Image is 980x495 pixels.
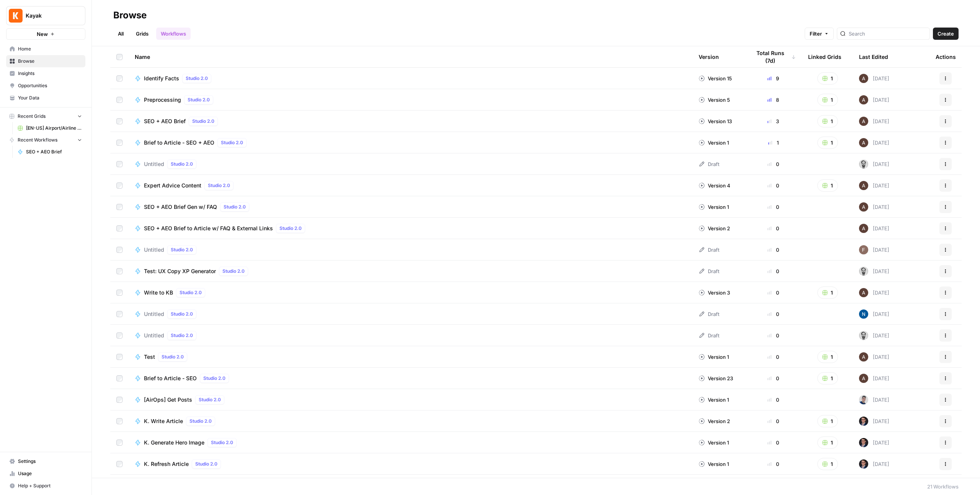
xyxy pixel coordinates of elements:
a: Write to KBStudio 2.0 [135,288,686,297]
a: All [113,28,128,40]
span: [EN-US] Airport/Airline Content Refresh [26,125,82,132]
div: Version 2 [699,225,730,232]
span: Test: UX Copy XP Generator [144,267,216,275]
span: Studio 2.0 [222,268,245,275]
span: Studio 2.0 [211,439,233,446]
a: Settings [6,455,85,467]
span: SEO + AEO Brief [26,148,82,155]
div: 0 [751,417,796,425]
span: Create [938,30,954,37]
img: lemk4kch0nuxk7w1xh7asgdteu4z [859,267,868,276]
span: New [37,30,48,38]
button: Workspace: Kayak [6,6,85,25]
div: Draft [699,310,719,318]
img: lemk4kch0nuxk7w1xh7asgdteu4z [859,160,868,169]
div: [DATE] [859,374,889,383]
div: 3 [751,117,796,125]
button: 1 [817,436,838,449]
span: K. Refresh Article [144,460,189,468]
div: Version 1 [699,439,729,446]
img: lemk4kch0nuxk7w1xh7asgdteu4z [859,331,868,340]
span: Preprocessing [144,96,181,104]
span: Studio 2.0 [195,461,217,467]
a: Test: UX Copy XP GeneratorStudio 2.0 [135,267,686,276]
span: Studio 2.0 [171,161,193,168]
span: Home [18,46,82,52]
div: 0 [751,289,796,296]
div: Draft [699,332,719,339]
a: TestStudio 2.0 [135,352,686,361]
div: Version 2 [699,417,730,425]
span: Expert Advice Content [144,182,201,189]
button: New [6,28,85,40]
div: [DATE] [859,459,889,469]
div: [DATE] [859,288,889,297]
span: Studio 2.0 [224,204,246,210]
img: wtbmvrjo3qvncyiyitl6zoukl9gz [859,374,868,383]
button: 1 [817,179,838,192]
div: Version 1 [699,139,729,147]
div: Version 23 [699,375,733,382]
button: 1 [817,287,838,299]
img: wtbmvrjo3qvncyiyitl6zoukl9gz [859,181,868,190]
div: [DATE] [859,245,889,254]
div: 0 [751,353,796,361]
div: [DATE] [859,352,889,361]
button: 1 [817,115,838,127]
span: Untitled [144,160,164,168]
span: Test [144,353,155,361]
span: Studio 2.0 [221,139,243,146]
button: 1 [817,458,838,470]
div: [DATE] [859,267,889,276]
span: Brief to Article - SEO + AEO [144,139,214,147]
div: [DATE] [859,95,889,104]
span: [AirOps] Get Posts [144,396,192,404]
div: 0 [751,267,796,275]
button: 1 [817,94,838,106]
div: 0 [751,396,796,404]
a: Identify FactsStudio 2.0 [135,74,686,83]
span: Help + Support [18,482,82,489]
div: Linked Grids [808,46,841,67]
div: 0 [751,332,796,339]
img: wtbmvrjo3qvncyiyitl6zoukl9gz [859,117,868,126]
img: wtbmvrjo3qvncyiyitl6zoukl9gz [859,138,868,147]
input: Search [849,30,926,37]
div: [DATE] [859,309,889,319]
img: tctyxljblf40chzqxflm8vgl4vpd [859,245,868,254]
div: 8 [751,96,796,104]
a: K. Write ArticleStudio 2.0 [135,417,686,426]
div: 9 [751,75,796,82]
div: Browse [113,9,147,21]
div: [DATE] [859,181,889,190]
span: SEO + AEO Brief [144,117,186,125]
img: wtbmvrjo3qvncyiyitl6zoukl9gz [859,224,868,233]
button: 1 [817,415,838,427]
div: [DATE] [859,138,889,147]
img: wtbmvrjo3qvncyiyitl6zoukl9gz [859,95,868,104]
div: Version 15 [699,75,732,82]
div: 0 [751,439,796,446]
div: Version 5 [699,96,730,104]
button: 1 [817,372,838,384]
img: oskm0cmuhabjb8ex6014qupaj5sj [859,395,868,404]
span: Studio 2.0 [186,75,208,82]
div: 0 [751,160,796,168]
a: UntitledStudio 2.0 [135,245,686,254]
div: Version 1 [699,353,729,361]
a: PreprocessingStudio 2.0 [135,95,686,104]
button: 1 [817,137,838,149]
img: wtbmvrjo3qvncyiyitl6zoukl9gz [859,352,868,361]
img: n7pe0zs00y391qjouxmgrq5783et [859,309,868,319]
div: [DATE] [859,417,889,426]
img: ldmwv53b2lcy2toudj0k1c5n5o6j [859,438,868,447]
div: [DATE] [859,117,889,126]
button: 1 [817,351,838,363]
span: SEO + AEO Brief to Article w/ FAQ & External Links [144,225,273,232]
div: Actions [936,46,956,67]
div: Draft [699,267,719,275]
div: Version 1 [699,460,729,468]
a: UntitledStudio 2.0 [135,309,686,319]
div: 0 [751,375,796,382]
button: Help + Support [6,480,85,492]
